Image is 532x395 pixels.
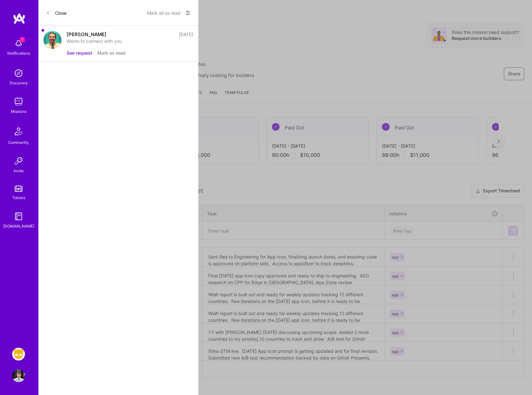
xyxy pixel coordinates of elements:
img: Invite [12,155,25,167]
button: Close [46,8,67,18]
img: Community [11,124,26,139]
div: Community [8,139,29,146]
img: discovery [12,67,25,80]
img: user avatar [44,31,61,49]
div: [PERSON_NAME] [67,31,107,38]
div: [DATE] [179,31,193,38]
img: tokens [15,186,22,192]
div: [DOMAIN_NAME] [3,223,34,229]
div: Missions [11,108,27,115]
div: Tokens [12,194,25,201]
a: User Avatar [11,369,27,382]
img: teamwork [12,95,25,108]
button: Mark as read [97,50,125,56]
a: Grindr: Product & Marketing [11,348,27,360]
img: Grindr: Product & Marketing [12,348,25,360]
img: guide book [12,210,25,223]
div: Wants to connect with you [67,38,193,44]
button: Mark all as read [147,8,180,18]
button: See request [67,50,92,56]
img: logo [13,13,26,24]
div: Discovery [10,80,28,86]
div: Invite [14,167,24,174]
img: User Avatar [12,369,25,382]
